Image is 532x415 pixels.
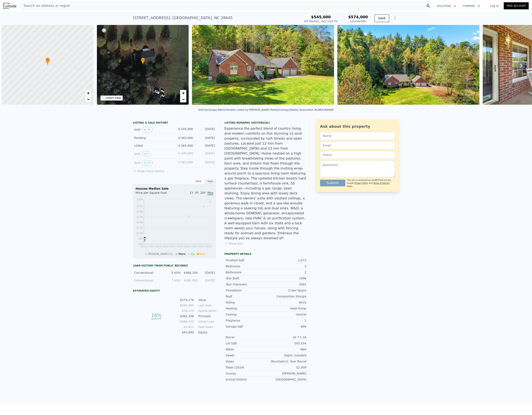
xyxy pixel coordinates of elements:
[191,253,195,255] span: Zip
[266,264,306,268] div: 3
[180,319,194,324] td: $486,150
[266,258,306,262] div: 1,472
[226,371,266,376] div: County
[133,264,216,267] div: Loan history from public records
[224,121,308,124] div: Listing Remarks (Historical)
[391,14,399,22] button: Show Options
[85,90,91,96] a: Zoom in
[136,187,213,191] div: Houses Median Sale
[266,341,306,345] div: 503,554
[133,121,216,125] div: LISTING & SALE HISTORY
[180,308,194,313] td: $29,178
[200,191,206,194] span: 10Y
[320,180,345,186] button: Submit
[266,306,306,311] div: Heat Pump
[266,324,306,329] div: 600
[320,151,395,159] input: Phone
[320,141,395,149] input: Email
[87,97,89,102] span: −
[266,318,306,323] div: 1
[134,151,171,157] div: Sold
[133,289,216,292] div: Estimated Equity
[180,90,186,96] a: Zoom in
[141,58,145,62] span: •
[226,335,266,339] div: Parcel
[136,221,143,224] tspan: $199
[226,300,266,304] div: Siding
[205,245,212,248] tspan: 2024
[266,312,306,317] div: Central
[191,245,197,248] tspan: 2022
[224,242,243,246] button: Show less
[226,347,266,351] div: Water
[134,127,171,132] div: Sold
[226,282,266,286] div: Year Improved
[226,258,266,262] div: Finished Sqft
[136,210,143,213] tspan: $289
[178,161,193,164] span: $ 485,000
[85,96,91,102] a: Zoom out
[226,359,266,363] div: Views
[459,2,483,10] button: Company
[224,126,308,241] div: Experience the perfect blend of country living and modern comforts on this stunning 11-acre prope...
[180,314,194,318] td: $482,338
[192,25,334,105] img: Sale: 79860642 Parcel: 89027430
[337,25,479,105] img: Sale: 79860642 Parcel: 89027430
[169,245,176,248] tspan: 2017
[226,353,266,357] div: Sewer
[266,353,306,357] div: Septic Installed
[182,90,185,96] span: +
[197,303,216,308] td: Last Sale
[200,271,215,275] div: [DATE]
[197,308,216,313] td: Appreciation
[180,325,194,329] td: $3,812
[178,127,193,131] span: $ 545,000
[87,90,89,96] span: +
[207,191,213,195] span: Max
[183,271,198,275] div: $486,150
[142,160,152,166] button: View historical data
[266,347,306,351] div: Well
[182,97,185,102] span: −
[226,365,266,370] div: Taxes (2024)
[136,205,143,208] tspan: $334
[178,144,193,147] span: $ 565,000
[180,330,194,335] td: $91,840
[177,245,183,248] tspan: 2019
[136,198,143,201] tspan: $390
[105,97,121,100] div: STREET VIEW
[183,278,198,282] div: $385,000
[184,245,190,248] tspan: 2020
[178,253,186,255] span: Metro
[266,365,306,370] div: $2,009
[162,245,169,248] tspan: 2016
[226,377,266,382] div: School District
[197,298,216,302] td: Value
[141,58,145,65] div: •
[197,314,216,318] td: Principal
[180,303,194,308] td: $545,000
[46,58,50,65] div: •
[197,330,216,335] td: Equity
[197,325,216,329] td: Paid Down
[226,264,266,268] div: Bedrooms
[196,144,215,148] div: [DATE]
[166,278,181,282] div: 7.49%
[136,191,174,197] div: Price per Square Foot
[155,245,162,248] tspan: 2014
[266,371,306,376] div: [PERSON_NAME]
[504,2,529,9] a: Free Account
[433,2,459,10] button: Solutions
[193,179,204,184] div: Rent
[136,232,143,235] tspan: $109
[196,151,215,157] div: [DATE]
[266,276,306,280] div: 1996
[226,312,266,317] div: Cooling
[355,182,368,184] a: Privacy Policy
[148,245,154,248] tspan: 2013
[195,191,198,194] span: 3Y
[226,276,266,280] div: Year Built
[311,15,331,19] span: $545,000
[3,3,16,9] img: Lotside
[197,319,216,324] td: Initial Loan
